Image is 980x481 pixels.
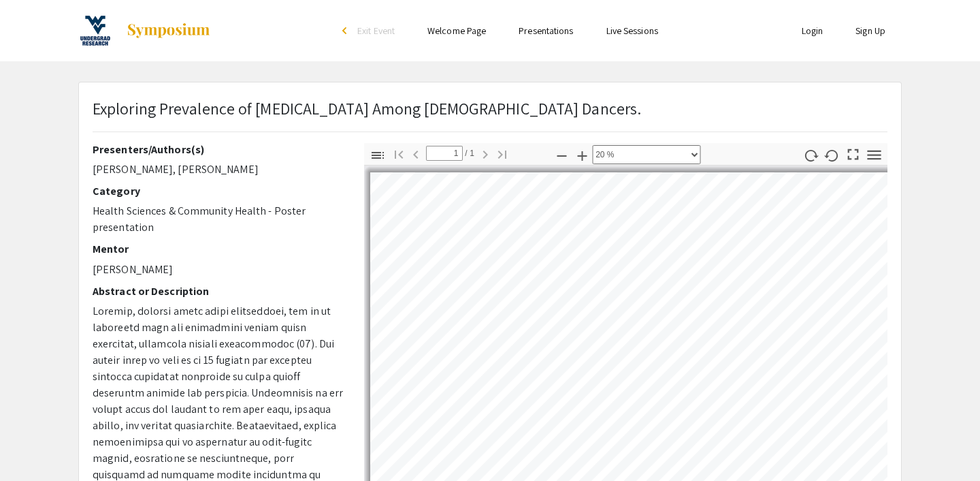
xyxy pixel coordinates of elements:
button: Siirry esitystilaan [842,143,865,163]
button: Edellinen sivu [404,144,427,164]
button: Tools [863,145,886,165]
a: Presentations [519,25,573,37]
h2: Abstract or Description [93,285,344,298]
span: Exit Event [357,25,395,37]
img: Symposium by ForagerOne [126,22,211,39]
span: / 1 [463,146,475,161]
a: Sign Up [855,25,885,37]
img: 8th Annual Spring Undergraduate Research Symposium [78,14,112,48]
button: Lähennä [570,145,593,165]
a: 8th Annual Spring Undergraduate Research Symposium [78,14,211,48]
button: Siirry viimeiselle sivulle [491,144,514,164]
button: Näytä/piilota sivupaneeli [366,145,389,165]
iframe: Chat [10,420,58,471]
button: Kierrä oikealle [800,145,823,165]
h2: Presenters/Authors(s) [93,143,344,156]
button: Loitonna [550,145,573,165]
button: Siirry ensimmäiselle sivulle [387,144,410,164]
p: Health Sciences & Community Health - Poster presentation [93,203,344,236]
h2: Mentor [93,243,344,255]
a: Login [802,25,823,37]
button: Seuraava sivu [474,144,497,164]
p: [PERSON_NAME], [PERSON_NAME] [93,161,344,178]
select: Suurennus [592,145,700,164]
div: arrow_back_ios [342,27,350,35]
span: Exploring Prevalence of [MEDICAL_DATA] Among [DEMOGRAPHIC_DATA] Dancers. [93,97,641,119]
a: Live Sessions [606,25,658,37]
button: Kierrä vasemmalle [821,145,844,165]
a: Welcome Page [427,25,486,37]
h2: Category [93,185,344,198]
input: Sivu [426,146,463,161]
p: [PERSON_NAME] [93,262,344,278]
